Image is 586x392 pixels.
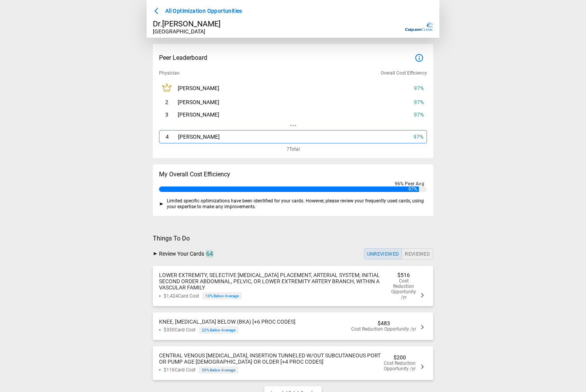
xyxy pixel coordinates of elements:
[153,28,205,35] span: [GEOGRAPHIC_DATA]
[153,19,220,28] span: Dr. [PERSON_NAME]
[153,6,245,16] button: All Optimization Opportunities
[164,293,199,299] span: Card Cost
[178,112,219,118] span: [PERSON_NAME]
[287,143,300,152] span: 7 Total
[394,354,406,361] span: $200
[164,367,175,373] span: $116
[159,70,180,76] span: Physician
[397,272,410,278] span: $516
[164,367,196,373] span: Card Cost
[165,112,168,118] span: 3
[159,352,381,365] span: CENTRAL VENOUS [MEDICAL_DATA], INSERTION TUNNELED W/OUT SUBCUTANEOUS PORT OR PUMP AGE [DEMOGRAPHI...
[178,85,219,91] span: [PERSON_NAME]
[166,134,169,140] span: 4
[395,181,424,186] span: 96 % Peer Avg
[206,250,213,258] span: 64
[383,361,416,371] span: Cost Reduction Opportunity /yr
[414,99,424,105] span: 97 %
[165,99,168,105] span: 2
[159,319,296,325] span: KNEE, [MEDICAL_DATA] BELOW (BKA) [+6 PROC CODES]
[164,327,196,333] span: Card Cost
[378,320,390,326] span: $483
[164,293,178,299] span: $1,424
[351,326,416,332] span: Cost Reduction Opportunity /yr
[167,198,427,210] span: Limited specific optimizations have been identified for your cards. However, please review your f...
[414,85,424,91] span: 97 %
[178,134,220,140] span: [PERSON_NAME]
[165,6,242,16] span: All Optimization Opportunities
[159,272,380,291] span: LOWER EXTREMITY, SELECTIVE [MEDICAL_DATA] PLACEMENT, ARTERIAL SYSTEM; INITIAL SECOND ORDER ABDOMI...
[205,294,239,298] span: 10 % Below Average
[364,248,402,260] button: Unreviewed
[153,235,434,242] span: Things To Do
[391,278,416,300] span: Cost Reduction Opportunity /yr
[381,70,427,76] span: Overall Cost Efficiency
[159,171,230,178] span: My Overall Cost Efficiency
[164,327,175,333] span: $350
[159,251,204,257] span: Review Your Cards
[414,112,424,118] span: 97 %
[413,134,423,140] span: 97 %
[159,54,207,61] span: Peer Leaderboard
[402,248,433,260] button: Reviewed
[405,22,434,31] img: Site Logo
[178,99,219,105] span: [PERSON_NAME]
[202,328,235,332] span: 22 % Below Average
[202,368,235,372] span: 55 % Below Average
